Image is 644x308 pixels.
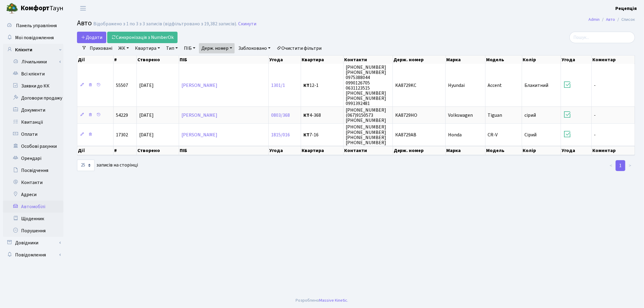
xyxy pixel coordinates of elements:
th: Угода [269,146,301,155]
img: logo.png [6,2,18,14]
span: Hyundai [448,82,465,89]
a: 1301/1 [271,82,285,89]
th: # [114,56,137,64]
th: Марка [446,56,485,64]
a: Контакти [3,176,63,189]
th: Угода [561,56,592,64]
a: Автомобілі [3,201,63,213]
span: Блакитний [524,82,548,89]
div: Відображено з 1 по 3 з 3 записів (відфільтровано з 19,382 записів). [93,21,237,27]
th: Угода [269,56,301,64]
th: Модель [485,56,522,64]
span: [DATE] [139,112,154,119]
a: Особові рахунки [3,140,63,152]
th: Дії [77,56,114,64]
th: Квартира [301,146,344,155]
nav: breadcrumb [579,13,644,26]
a: Посвідчення [3,164,63,176]
label: записів на сторінці [77,160,138,171]
a: Документи [3,104,63,116]
th: # [114,146,137,155]
a: Щоденник [3,213,63,225]
span: Volkswagen [448,112,473,119]
th: Контакти [344,146,393,155]
a: Мої повідомлення [3,32,63,44]
a: Синхронізація з NumberOk [107,32,178,43]
span: [DATE] [139,132,154,138]
th: Квартира [301,56,344,64]
a: Порушення [3,225,63,237]
a: 0803/368 [271,112,290,119]
th: Держ. номер [393,56,446,64]
a: Орендарі [3,152,63,164]
a: Лічильники [7,56,63,68]
a: Квитанції [3,116,63,128]
span: Сірий [524,132,537,138]
a: Додати [77,32,106,43]
a: Заявки до КК [3,80,63,92]
th: Коментар [592,56,635,64]
a: Заблоковано [236,43,273,53]
span: Honda [448,132,462,138]
span: 12-1 [303,83,341,88]
th: Коментар [592,146,635,155]
th: Створено [137,56,179,64]
a: Massive Kinetic [319,297,348,303]
th: Дії [77,146,114,155]
a: Клієнти [3,44,63,56]
a: [PERSON_NAME] [181,82,217,89]
a: ЖК [116,43,131,53]
span: CR-V [488,132,498,138]
span: [PHONE_NUMBER] [PHONE_NUMBER] [PHONE_NUMBER] [PHONE_NUMBER] [346,124,386,146]
span: Tiguan [488,112,502,119]
span: 4-368 [303,113,341,118]
span: [PHONE_NUMBER] (067)9150573 [PHONE_NUMBER] [346,107,386,124]
input: Пошук... [569,32,635,43]
th: Колір [522,146,561,155]
a: Панель управління [3,20,63,32]
b: КТ [303,132,309,138]
a: Авто [606,16,615,23]
span: [DATE] [139,82,154,89]
span: KA8729KC [395,82,416,89]
a: Квартира [133,43,162,53]
div: Розроблено . [296,297,348,304]
th: Держ. номер [393,146,446,155]
th: Створено [137,146,179,155]
th: Модель [485,146,522,155]
span: Додати [81,34,102,41]
a: Адреси [3,189,63,201]
b: КТ [303,112,309,119]
th: ПІБ [179,146,269,155]
span: Авто [77,18,92,28]
a: [PERSON_NAME] [181,132,217,138]
span: 54229 [116,112,128,119]
a: Довідники [3,237,63,249]
span: - [594,132,596,138]
b: Комфорт [21,3,50,13]
span: сірий [524,112,536,119]
a: Очистити фільтри [274,43,324,53]
a: Договори продажу [3,92,63,104]
th: Марка [446,146,485,155]
a: Тип [164,43,180,53]
li: Список [615,16,635,23]
span: Мої повідомлення [15,34,54,41]
span: КА8729АВ [395,132,416,138]
b: КТ [303,82,309,89]
span: Таун [21,3,63,14]
a: Рецепція [615,5,637,12]
span: - [594,82,596,89]
span: 7-16 [303,132,341,137]
button: Переключити навігацію [75,3,91,13]
a: 1815/016 [271,132,290,138]
th: Колір [522,56,561,64]
a: Повідомлення [3,249,63,261]
a: Приховані [87,43,115,53]
a: Скинути [238,21,256,27]
a: Admin [588,16,600,23]
b: Рецепція [615,5,637,12]
span: 17302 [116,132,128,138]
span: Панель управління [16,22,57,29]
th: Контакти [344,56,393,64]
